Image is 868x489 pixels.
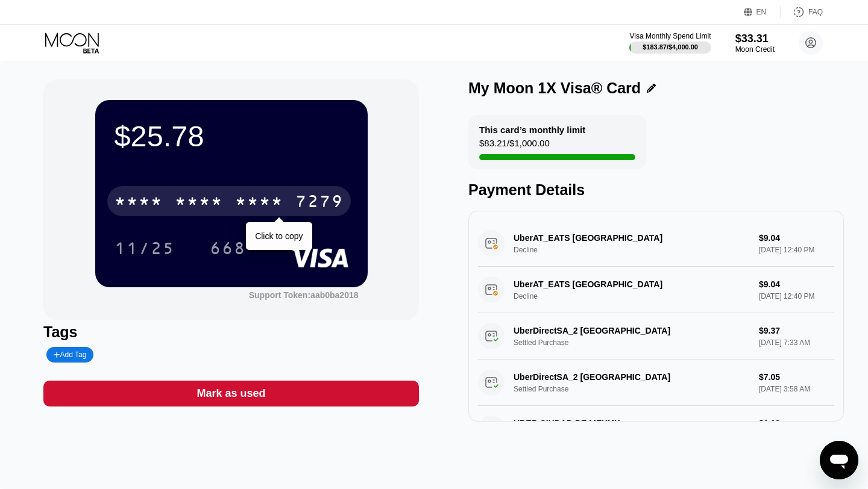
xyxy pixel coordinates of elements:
div: My Moon 1X Visa® Card [468,79,641,97]
div: $83.21 / $1,000.00 [479,138,550,154]
div: EN [756,8,767,16]
div: Visa Monthly Spend Limit$183.87/$4,000.00 [629,32,711,54]
div: Add Tag [54,350,86,359]
div: Visa Monthly Spend Limit [629,32,711,40]
div: 11/25 [115,240,175,260]
div: This card’s monthly limit [479,125,585,135]
div: Mark as used [43,381,419,406]
div: Tags [43,323,419,341]
div: FAQ [808,8,823,16]
div: 668 [201,233,255,263]
div: Payment Details [468,181,844,199]
div: $33.31 [735,33,775,45]
div: Support Token:aab0ba2018 [249,290,359,300]
div: Support Token: aab0ba2018 [249,290,359,300]
div: FAQ [781,6,823,18]
div: Mark as used [197,387,265,400]
div: Click to copy [255,231,303,241]
div: $25.78 [115,119,348,153]
div: $33.31Moon Credit [735,33,775,54]
div: $183.87 / $4,000.00 [643,43,698,51]
div: 7279 [295,193,344,213]
div: Moon Credit [735,45,775,54]
div: 11/25 [105,233,184,263]
div: Add Tag [46,347,93,363]
div: 668 [210,240,246,260]
div: EN [744,6,781,18]
iframe: Button to launch messaging window [820,441,858,479]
